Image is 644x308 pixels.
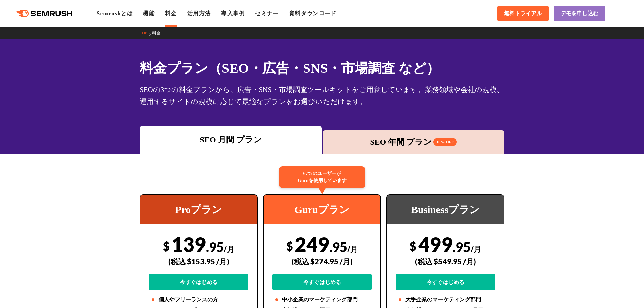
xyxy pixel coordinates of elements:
div: 249 [272,232,372,290]
a: 資料ダウンロード [289,10,337,16]
div: SEO 月間 プラン [143,134,318,146]
a: 今すぐはじめる [149,274,248,290]
div: (税込 $153.95 /月) [149,250,248,274]
h1: 料金プラン（SEO・広告・SNS・市場調査 など） [140,58,504,78]
li: 個人やフリーランスの方 [149,295,248,304]
a: 今すぐはじめる [396,274,495,290]
a: TOP [140,31,152,35]
a: セミナー [255,10,279,16]
div: (税込 $274.95 /月) [272,250,372,274]
span: 無料トライアル [504,10,542,17]
div: 499 [396,232,495,290]
div: Proプラン [140,195,257,224]
div: Businessプラン [387,195,504,224]
span: $ [410,239,416,253]
span: /月 [471,244,481,254]
a: 今すぐはじめる [272,274,372,290]
div: 139 [149,232,248,290]
div: (税込 $549.95 /月) [396,250,495,274]
div: Guruプラン [264,195,380,224]
a: 料金 [152,31,165,35]
li: 中小企業のマーケティング部門 [272,295,372,304]
a: 導入事例 [221,10,245,16]
div: SEO 年間 プラン [326,136,501,148]
span: $ [163,239,170,253]
a: デモを申し込む [554,6,605,21]
span: /月 [347,244,358,254]
a: 無料トライアル [497,6,549,21]
span: .95 [453,239,471,255]
a: 料金 [165,10,177,16]
a: 機能 [143,10,155,16]
span: .95 [329,239,347,255]
li: 大手企業のマーケティング部門 [396,295,495,304]
span: .95 [206,239,224,255]
span: デモを申し込む [560,10,598,17]
div: 67%のユーザーが Guruを使用しています [279,166,365,188]
span: $ [286,239,293,253]
span: 16% OFF [433,138,457,146]
a: Semrushとは [97,10,133,16]
div: SEOの3つの料金プランから、広告・SNS・市場調査ツールキットをご用意しています。業務領域や会社の規模、運用するサイトの規模に応じて最適なプランをお選びいただけます。 [140,84,504,108]
span: /月 [224,244,234,254]
a: 活用方法 [187,10,211,16]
